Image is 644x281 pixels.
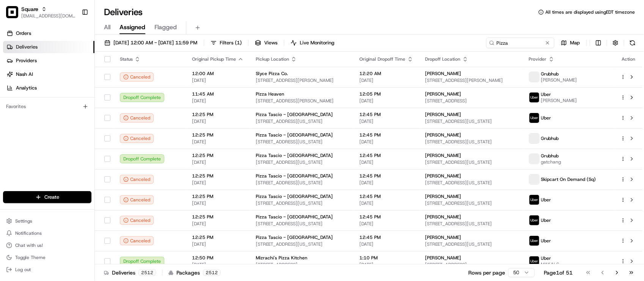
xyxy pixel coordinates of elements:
span: 12:45 PM [360,132,413,138]
span: Square [21,5,38,13]
span: Uber [541,91,551,97]
span: 12:45 PM [360,152,413,159]
div: Deliveries [104,269,156,276]
span: [STREET_ADDRESS][US_STATE] [425,200,517,206]
span: [DATE] [360,77,413,83]
button: [EMAIL_ADDRESS][DOMAIN_NAME] [21,13,76,19]
button: [DATE] 12:00 AM - [DATE] 11:59 PM [101,38,201,48]
button: Canceled [120,195,154,204]
span: Pizza Heaven [256,91,284,97]
span: [DATE] [360,98,413,104]
span: [PERSON_NAME] [541,97,577,104]
span: [STREET_ADDRESS][PERSON_NAME] [256,77,348,83]
span: Skipcart On Demand (Sq) [541,176,596,182]
span: Uber [541,217,551,223]
span: Pylon [76,129,92,134]
span: Settings [15,218,32,224]
span: Pizza Tascio - [GEOGRAPHIC_DATA] [256,132,333,138]
span: [STREET_ADDRESS] [425,262,517,268]
span: 12:20 AM [360,71,413,77]
span: API Documentation [72,110,122,118]
span: [DATE] [192,139,244,145]
span: 12:25 PM [192,193,244,199]
span: [DATE] [192,200,244,206]
button: Canceled [120,236,154,245]
span: [STREET_ADDRESS][US_STATE] [256,200,348,206]
span: 12:45 PM [360,111,413,118]
span: [DATE] [360,221,413,227]
span: [STREET_ADDRESS][US_STATE] [425,139,517,145]
span: 12:25 PM [192,111,244,118]
span: Grubhub [541,71,559,77]
div: Canceled [120,113,154,122]
span: [DATE] [360,139,413,145]
span: Notifications [15,230,42,236]
div: 2512 [203,269,220,276]
h1: Deliveries [104,6,143,18]
img: uber-new-logo.jpeg [529,215,539,225]
span: Flagged [154,23,177,32]
span: [DATE] 12:00 AM - [DATE] 11:59 PM [113,39,197,46]
span: Live Monitoring [300,39,334,46]
span: [PERSON_NAME] [425,71,461,77]
span: [STREET_ADDRESS] [425,98,517,104]
div: Page 1 of 51 [544,269,573,276]
span: 11:45 AM [192,91,244,97]
span: [PERSON_NAME] [425,173,461,179]
a: Deliveries [3,41,94,53]
span: [STREET_ADDRESS][US_STATE] [256,139,348,145]
button: Refresh [627,38,638,48]
span: 12:00 AM [192,71,244,77]
span: 12:45 PM [360,193,413,199]
button: Log out [3,264,91,275]
a: Powered byPylon [54,128,92,134]
span: Pizza Tascio - [GEOGRAPHIC_DATA] [256,234,333,240]
span: Original Pickup Time [192,56,236,62]
button: Start new chat [129,75,138,84]
span: [PERSON_NAME] [425,234,461,240]
button: Canceled [120,175,154,184]
div: 2512 [139,269,156,276]
a: Orders [3,27,94,39]
img: uber-new-logo.jpeg [529,195,539,205]
span: [DATE] [192,98,244,104]
button: Notifications [3,228,91,239]
span: Provider [529,56,547,62]
span: [DATE] [360,262,413,268]
span: ( 1 ) [235,39,242,46]
button: Canceled [120,216,154,225]
span: Analytics [16,85,37,91]
button: Chat with us! [3,240,91,251]
a: Nash AI [3,68,94,80]
span: 1:10 PM [360,255,413,261]
span: Uber [541,255,551,261]
button: Settings [3,216,91,226]
a: 📗Knowledge Base [5,107,61,121]
button: Toggle Theme [3,252,91,263]
span: [STREET_ADDRESS][PERSON_NAME] [425,77,517,83]
span: gatchang [541,159,561,165]
span: [STREET_ADDRESS][US_STATE] [425,159,517,165]
span: Grubhub [541,153,559,159]
span: Knowledge Base [15,110,58,118]
p: Rows per page [468,269,505,276]
div: Favorites [3,100,91,113]
span: Slyce Pizza Co. [256,71,288,77]
span: Filters [220,39,242,46]
span: Original Dropoff Time [360,56,406,62]
span: [DATE] [360,180,413,186]
div: Action [620,56,636,62]
span: Toggle Theme [15,254,46,261]
span: Pizza Tascio - [GEOGRAPHIC_DATA] [256,214,333,220]
span: Map [570,39,580,46]
span: Uber [541,197,551,203]
span: Pickup Location [256,56,289,62]
img: 1736555255976-a54dd68f-1ca7-489b-9aae-adbdc363a1c4 [8,72,21,86]
div: We're available if you need us! [26,80,96,86]
img: uber-new-logo.jpeg [529,256,539,266]
span: [DATE] [192,118,244,124]
span: [STREET_ADDRESS][US_STATE] [256,221,348,227]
